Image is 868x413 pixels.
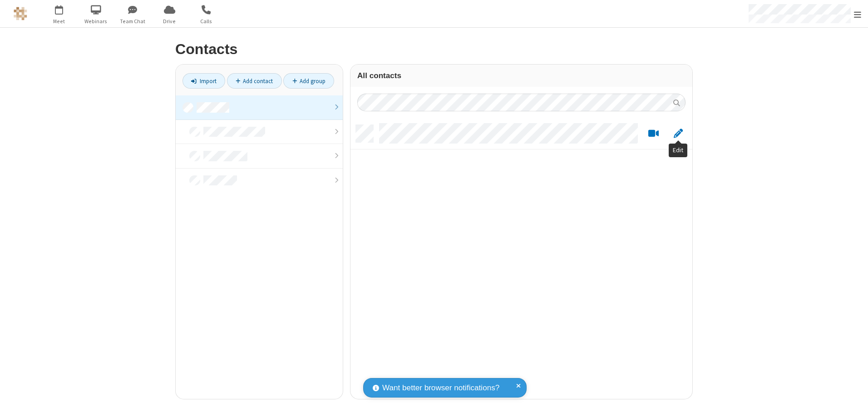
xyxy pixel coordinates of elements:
[645,128,662,139] button: Start a video meeting
[182,73,225,89] a: Import
[283,73,334,89] a: Add group
[669,128,687,139] button: Edit
[227,73,282,89] a: Add contact
[357,71,686,80] h3: All contacts
[42,17,76,25] span: Meet
[175,41,693,57] h2: Contacts
[382,382,499,394] span: Want better browser notifications?
[189,17,223,25] span: Calls
[116,17,150,25] span: Team Chat
[79,17,113,25] span: Webinars
[350,118,692,399] div: grid
[14,7,27,20] img: QA Selenium DO NOT DELETE OR CHANGE
[153,17,187,25] span: Drive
